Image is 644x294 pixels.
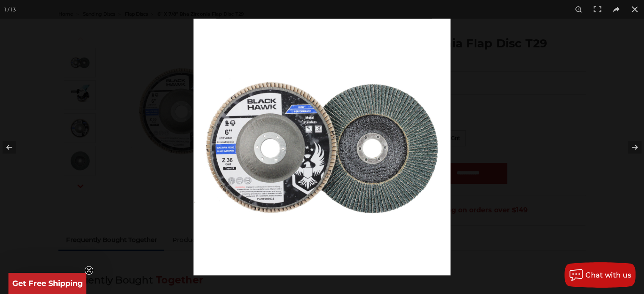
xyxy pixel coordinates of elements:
img: 36-grit-t29-zirconia-disc-6inch-aggressive-cut__97682.1702407413.jpg [193,19,451,275]
div: Get Free ShippingClose teaser [8,273,86,294]
button: Close teaser [85,266,93,275]
span: Chat with us [586,271,631,279]
button: Chat with us [564,262,636,288]
span: Get Free Shipping [12,279,83,288]
button: Next (arrow right) [614,126,644,168]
